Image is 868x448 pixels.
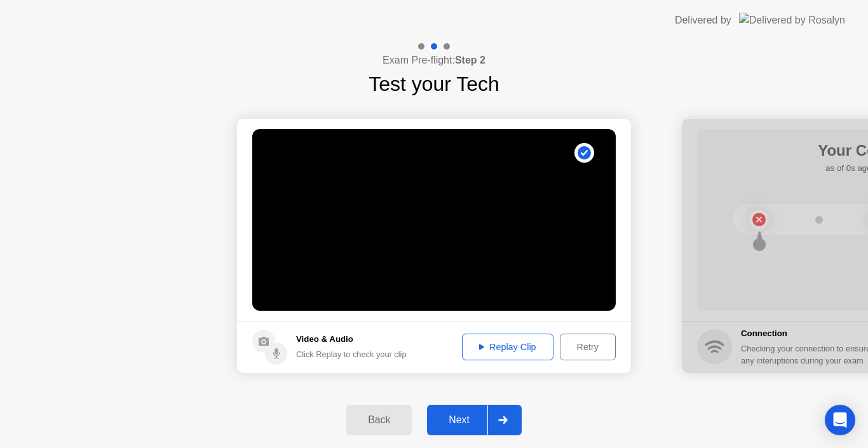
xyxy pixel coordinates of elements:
h4: Exam Pre-flight: [383,53,485,68]
div: Next [431,414,487,426]
h1: Test your Tech [369,69,499,99]
div: Delivered by [675,13,731,28]
div: Replay Clip [466,342,549,352]
button: Retry [560,334,616,360]
b: Step 2 [455,55,485,65]
button: Replay Clip [462,334,553,360]
div: Click Replay to check your clip [296,348,407,360]
div: Retry [564,342,611,352]
button: Back [346,405,412,435]
div: Open Intercom Messenger [825,405,855,435]
h5: Video & Audio [296,333,407,346]
div: Back [350,414,408,426]
button: Next [427,405,522,435]
img: Delivered by Rosalyn [739,13,845,27]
